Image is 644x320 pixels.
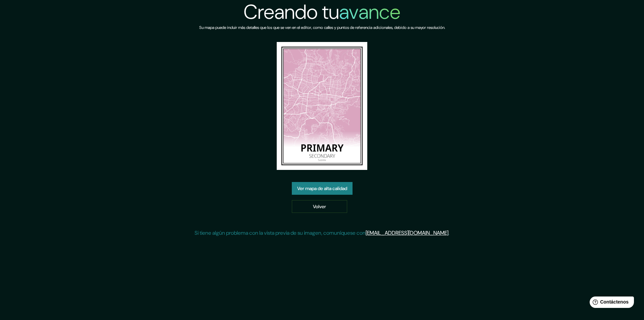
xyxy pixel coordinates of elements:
[277,42,367,170] img: vista previa del mapa creado
[297,185,347,191] font: Ver mapa de alta calidad
[199,25,445,30] font: Su mapa puede incluir más detalles que los que se ven en el editor, como calles y puntos de refer...
[448,229,449,236] font: .
[366,229,448,236] a: [EMAIL_ADDRESS][DOMAIN_NAME]
[292,182,353,195] a: Ver mapa de alta calidad
[195,229,366,236] font: Si tiene algún problema con la vista previa de su imagen, comuníquese con
[584,294,637,313] iframe: Lanzador de widgets de ayuda
[313,203,326,210] font: Volver
[292,200,347,213] a: Volver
